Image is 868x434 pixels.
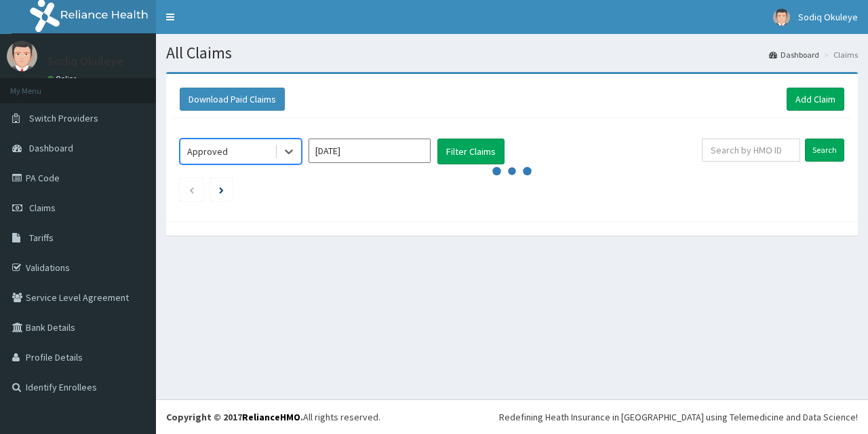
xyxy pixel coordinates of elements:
[29,232,54,244] span: Tariffs
[798,11,858,23] span: Sodiq Okuleye
[219,183,224,196] a: Next page
[156,399,868,434] footer: All rights reserved.
[492,151,532,192] svg: audio-loading
[187,145,228,158] div: Approved
[180,88,285,111] button: Download Paid Claims
[773,9,790,26] img: User Image
[499,410,858,424] div: Redefining Heath Insurance in [GEOGRAPHIC_DATA] using Telemedicine and Data Science!
[769,49,819,60] a: Dashboard
[242,411,300,423] a: RelianceHMO
[47,55,123,67] p: Sodiq Okuleye
[166,411,303,423] strong: Copyright © 2017 .
[166,44,858,62] h1: All Claims
[7,41,37,71] img: User Image
[47,74,80,84] a: Online
[702,139,800,162] input: Search by HMO ID
[821,49,858,60] li: Claims
[189,183,195,196] a: Previous page
[29,142,73,154] span: Dashboard
[787,88,844,111] a: Add Claim
[805,139,844,162] input: Search
[437,139,505,164] button: Filter Claims
[309,139,431,163] input: Select Month and Year
[29,112,98,124] span: Switch Providers
[29,202,56,214] span: Claims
